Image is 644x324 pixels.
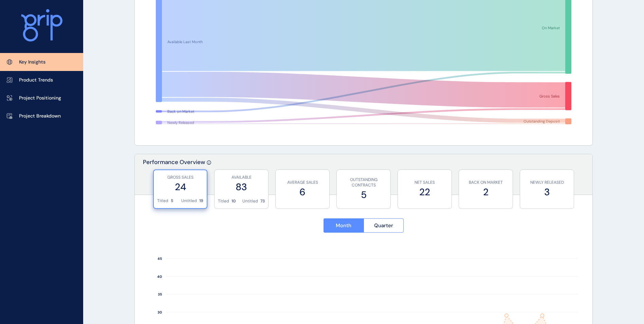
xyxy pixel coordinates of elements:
p: NEWLY RELEASED [523,180,570,185]
p: Titled [157,198,168,204]
label: 2 [462,185,509,199]
span: Month [336,222,351,229]
p: Untitled [181,198,197,204]
text: 40 [157,274,162,279]
p: 19 [199,198,203,204]
label: 6 [279,185,326,199]
p: NET SALES [401,180,448,185]
text: 45 [158,256,162,261]
label: 83 [218,180,265,194]
p: AVERAGE SALES [279,180,326,185]
p: GROSS SALES [157,175,203,180]
p: Performance Overview [143,158,205,195]
label: 3 [523,185,570,199]
p: BACK ON MARKET [462,180,509,185]
label: 24 [157,180,203,194]
p: 73 [260,198,265,204]
p: Project Positioning [19,95,61,102]
text: 35 [158,292,162,296]
button: Quarter [364,218,404,233]
label: 5 [340,188,387,201]
text: 30 [158,310,162,314]
label: 22 [401,185,448,199]
p: OUTSTANDING CONTRACTS [340,177,387,188]
p: 10 [232,198,236,204]
p: AVAILABLE [218,175,265,180]
p: Titled [218,198,229,204]
p: Product Trends [19,77,53,84]
p: Project Breakdown [19,113,61,120]
p: Untitled [242,198,258,204]
p: 5 [171,198,173,204]
p: Key Insights [19,59,45,66]
button: Month [324,218,364,233]
span: Quarter [374,222,393,229]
